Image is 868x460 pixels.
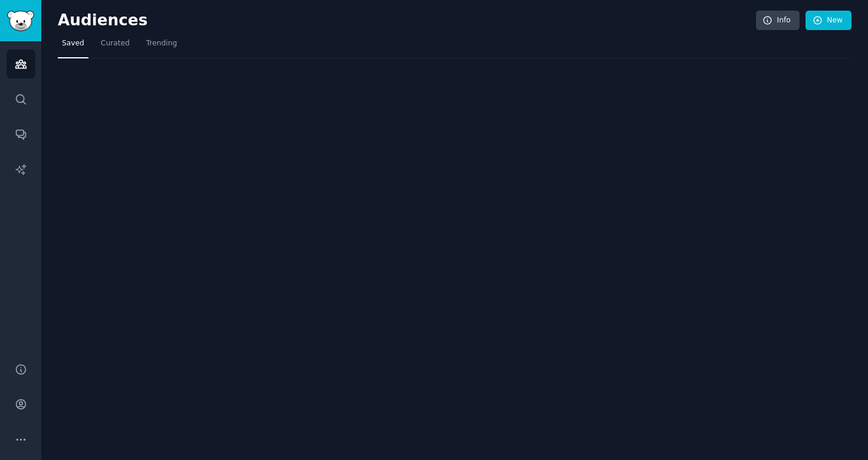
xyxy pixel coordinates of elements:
span: Saved [62,38,84,49]
img: GummySearch logo [7,11,34,31]
a: Info [756,11,800,31]
a: Trending [142,34,181,58]
a: Curated [97,34,134,58]
span: Curated [101,38,130,49]
span: Trending [146,38,177,49]
h2: Audiences [58,11,756,30]
a: Saved [58,34,88,58]
a: New [805,11,851,31]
